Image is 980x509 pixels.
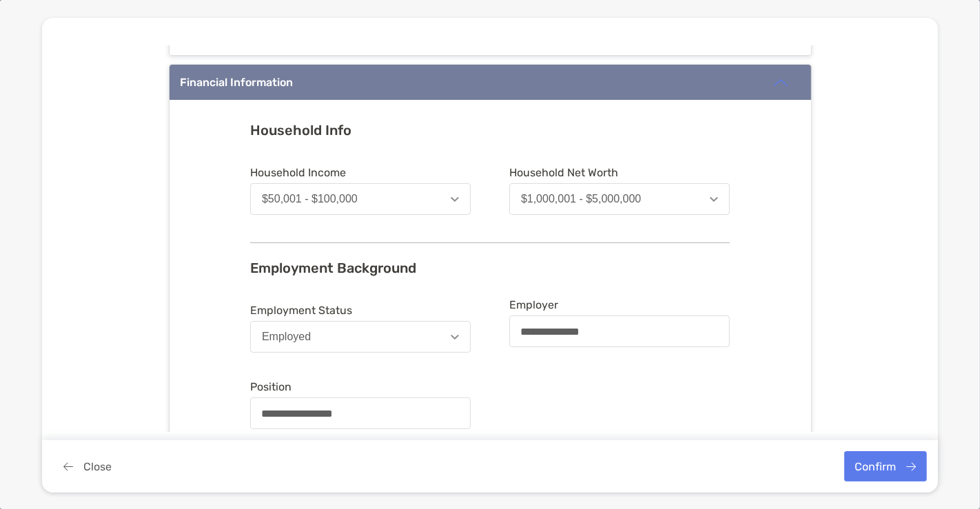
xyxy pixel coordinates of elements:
[250,304,471,317] span: Employment Status
[251,408,470,419] input: Position
[250,260,730,276] h3: Employment Background
[710,197,718,202] img: Open dropdown arrow
[509,298,730,311] span: Employer
[250,380,471,393] span: Position
[509,183,730,215] button: $1,000,001 - $5,000,000
[181,76,294,89] div: Financial Information
[510,326,729,337] input: Employer
[250,321,471,353] button: Employed
[250,183,471,215] button: $50,001 - $100,000
[509,166,730,179] span: Household Net Worth
[250,122,730,138] h3: Household Info
[53,451,123,481] button: Close
[773,74,789,91] img: icon arrow
[521,193,641,205] div: $1,000,001 - $5,000,000
[262,193,358,205] div: $50,001 - $100,000
[250,166,471,179] span: Household Income
[451,197,459,202] img: Open dropdown arrow
[844,451,927,481] button: Confirm
[262,331,311,343] div: Employed
[451,335,459,340] img: Open dropdown arrow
